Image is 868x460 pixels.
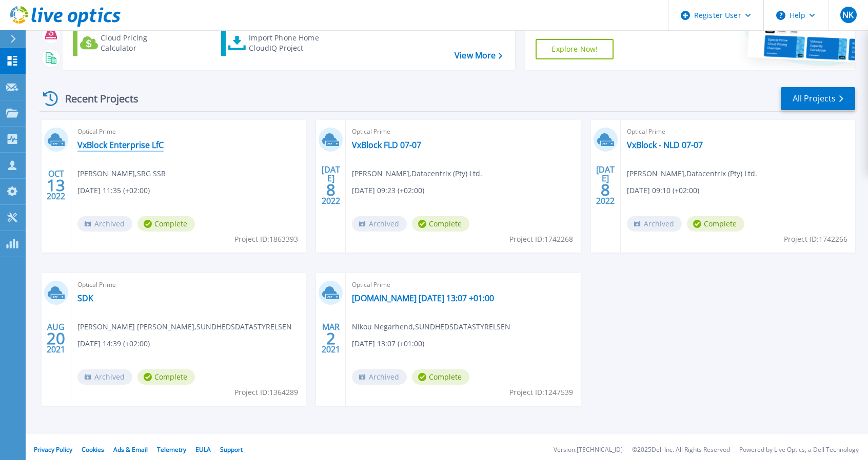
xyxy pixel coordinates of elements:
span: 20 [47,334,65,343]
a: Explore Now! [536,39,614,59]
span: [DATE] 13:07 (+01:00) [352,338,424,349]
span: Optical Prime [352,279,574,290]
a: VxBlock Enterprise LfC [77,140,164,150]
span: 8 [326,185,336,194]
a: Cloud Pricing Calculator [73,30,187,56]
div: Import Phone Home CloudIQ Project [249,33,329,53]
span: Optical Prime [77,126,300,137]
div: Recent Projects [40,86,152,111]
a: SDK [77,293,93,303]
span: Optical Prime [77,279,300,290]
a: All Projects [781,87,855,110]
span: [PERSON_NAME] [PERSON_NAME] , SUNDHEDSDATASTYRELSEN [77,321,292,332]
span: [PERSON_NAME] , Datacentrix (Pty) Ltd. [627,168,757,179]
span: [DATE] 14:39 (+02:00) [77,338,150,349]
span: Project ID: 1742266 [784,234,847,245]
span: 2 [326,334,336,343]
span: Optical Prime [627,126,849,137]
span: Complete [137,216,195,232]
span: 13 [47,181,65,190]
span: 8 [601,185,610,194]
a: Cookies [82,445,104,454]
div: OCT 2022 [46,166,66,204]
span: Complete [687,216,744,232]
a: Ads & Email [113,445,148,454]
div: AUG 2021 [46,320,66,357]
div: [DATE] 2022 [596,166,615,204]
a: EULA [195,445,211,454]
span: Project ID: 1364289 [234,387,298,398]
span: [DATE] 09:23 (+02:00) [352,185,424,196]
a: Privacy Policy [34,445,72,454]
span: Project ID: 1863393 [234,234,298,245]
span: Archived [77,369,132,385]
span: [PERSON_NAME] , SRG SSR [77,168,166,179]
div: Cloud Pricing Calculator [101,33,183,53]
a: Telemetry [157,445,186,454]
span: Archived [627,216,682,232]
li: Powered by Live Optics, a Dell Technology [739,447,859,453]
span: [PERSON_NAME] , Datacentrix (Pty) Ltd. [352,168,482,179]
span: Nikou Negarhend , SUNDHEDSDATASTYRELSEN [352,321,510,332]
span: Optical Prime [352,126,574,137]
a: Support [220,445,243,454]
span: [DATE] 09:10 (+02:00) [627,185,699,196]
a: VxBlock - NLD 07-07 [627,140,703,150]
span: Complete [412,369,469,385]
span: Project ID: 1247539 [509,387,573,398]
div: MAR 2021 [321,320,341,357]
span: Archived [77,216,132,232]
a: VxBlock FLD 07-07 [352,140,421,150]
span: Project ID: 1742268 [509,234,573,245]
li: Version: [TECHNICAL_ID] [554,447,623,453]
span: NK [842,11,854,19]
li: © 2025 Dell Inc. All Rights Reserved [632,447,730,453]
a: [DOMAIN_NAME] [DATE] 13:07 +01:00 [352,293,494,303]
span: [DATE] 11:35 (+02:00) [77,185,150,196]
span: Archived [352,216,407,232]
span: Complete [137,369,195,385]
div: [DATE] 2022 [321,166,341,204]
span: Archived [352,369,407,385]
span: Complete [412,216,469,232]
a: View More [455,51,502,60]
